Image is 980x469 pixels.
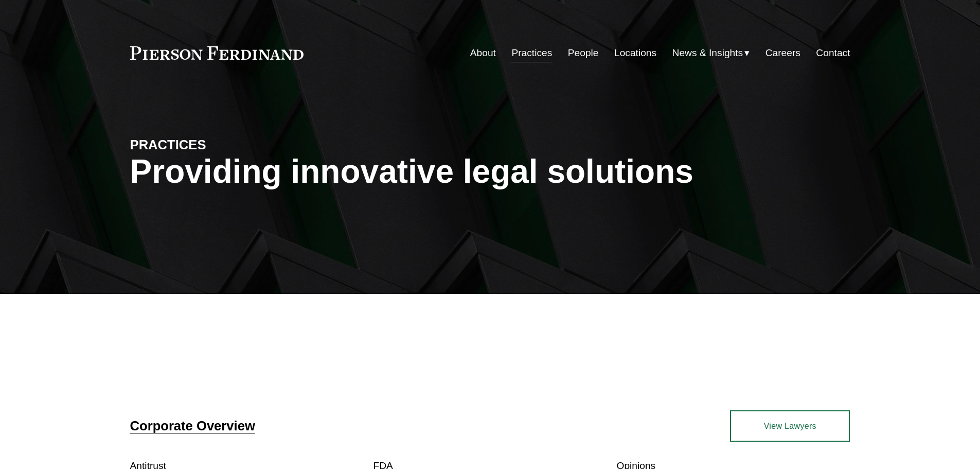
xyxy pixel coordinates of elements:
a: People [568,43,599,63]
a: folder dropdown [672,43,750,63]
h1: Providing innovative legal solutions [130,153,850,190]
h4: PRACTICES [130,136,310,153]
a: Corporate Overview [130,419,255,433]
a: Contact [816,43,850,63]
a: Careers [765,43,800,63]
a: View Lawyers [730,410,850,441]
a: About [470,43,496,63]
a: Practices [511,43,552,63]
a: Locations [614,43,656,63]
span: News & Insights [672,44,743,62]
